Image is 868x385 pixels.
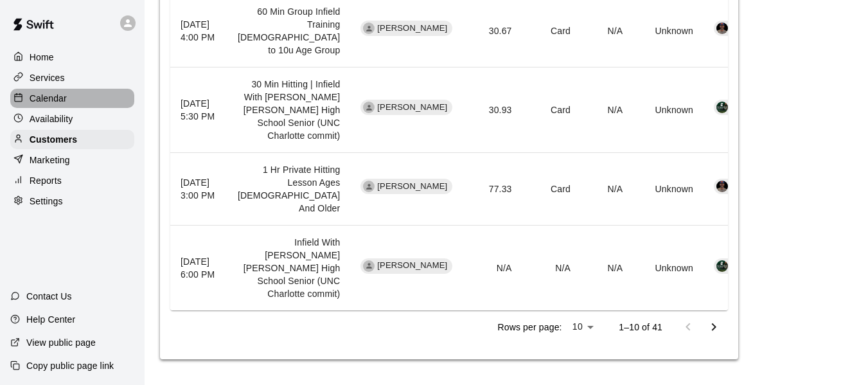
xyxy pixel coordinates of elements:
[714,258,806,274] div: Makaila Quinney[PERSON_NAME]
[581,67,633,152] td: N/A
[26,336,96,349] p: View public page
[725,102,806,114] span: [PERSON_NAME]
[701,314,727,340] button: Go to next page
[725,181,806,193] span: [PERSON_NAME]
[372,260,452,272] span: [PERSON_NAME]
[497,321,562,334] p: Rows per page:
[227,152,350,225] td: 1 Hr Private Hitting Lesson Ages [DEMOGRAPHIC_DATA] And Older
[619,321,662,334] p: 1–10 of 41
[467,67,522,152] td: 30.93
[30,195,63,208] p: Settings
[30,51,54,64] p: Home
[170,67,227,152] th: [DATE] 5:30 PM
[716,181,728,192] img: Allen Quinney
[30,174,62,187] p: Reports
[725,22,806,35] span: [PERSON_NAME]
[714,21,806,36] div: Allen Quinney[PERSON_NAME]
[10,192,134,211] a: Settings
[633,225,704,310] td: Unknown
[581,152,633,225] td: N/A
[633,152,704,225] td: Unknown
[30,112,73,125] p: Availability
[30,133,77,146] p: Customers
[10,48,134,67] a: Home
[363,102,375,113] div: Ryan Sandsness
[170,225,227,310] th: [DATE] 6:00 PM
[10,68,134,87] a: Services
[467,225,522,310] td: N/A
[716,22,728,34] img: Allen Quinney
[30,92,67,105] p: Calendar
[567,318,599,336] div: 10
[363,22,375,34] div: Jaxon Sandsness
[363,181,375,192] div: Jaxon Sandsness
[26,313,75,326] p: Help Center
[522,225,581,310] td: N/A
[30,154,70,166] p: Marketing
[26,290,72,303] p: Contact Us
[227,225,350,310] td: Infield With [PERSON_NAME] [PERSON_NAME] High School Senior (UNC Charlotte commit)
[26,359,114,372] p: Copy public page link
[522,67,581,152] td: Card
[633,67,704,152] td: Unknown
[30,71,65,84] p: Services
[714,100,806,115] div: Makaila Quinney[PERSON_NAME]
[170,152,227,225] th: [DATE] 3:00 PM
[716,260,728,272] img: Makaila Quinney
[716,102,728,113] img: Makaila Quinney
[10,89,134,108] a: Calendar
[581,225,633,310] td: N/A
[10,109,134,129] a: Availability
[372,22,452,35] span: [PERSON_NAME]
[522,152,581,225] td: Card
[363,260,375,272] div: Dustin Sandsness
[467,152,522,225] td: 77.33
[714,179,806,194] div: Allen Quinney[PERSON_NAME]
[10,171,134,190] a: Reports
[10,130,134,149] a: Customers
[10,150,134,170] a: Marketing
[227,67,350,152] td: 30 Min Hitting | Infield With [PERSON_NAME] [PERSON_NAME] High School Senior (UNC Charlotte commit)
[372,181,452,193] span: [PERSON_NAME]
[725,260,806,272] span: [PERSON_NAME]
[372,102,452,114] span: [PERSON_NAME]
